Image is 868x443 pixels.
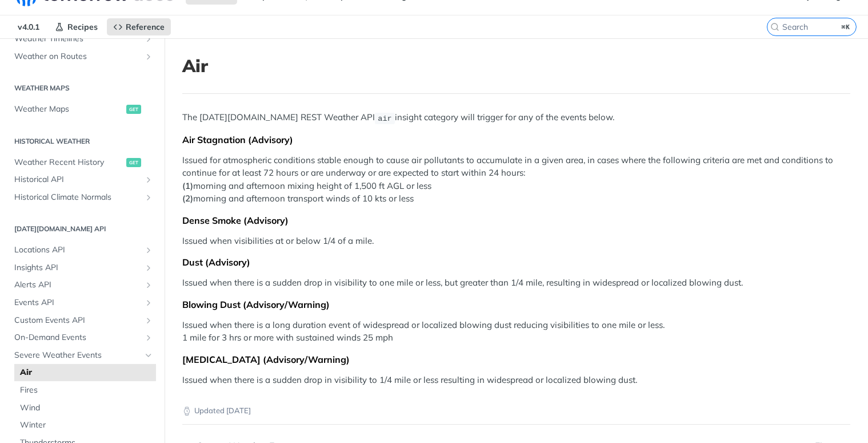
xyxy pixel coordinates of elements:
span: air [378,114,391,122]
div: Blowing Dust (Advisory/Warning) [182,299,850,310]
span: Wind [20,402,153,414]
button: Show subpages for Events API [144,298,153,307]
button: Hide subpages for Severe Weather Events [144,351,153,360]
span: Winter [20,420,153,431]
button: Show subpages for Historical API [144,175,153,184]
svg: Search [770,22,779,31]
div: Air Stagnation (Advisory) [182,134,850,145]
a: Weather TimelinesShow subpages for Weather Timelines [9,30,156,48]
div: Dust (Advisory) [182,256,850,268]
span: Alerts API [14,279,141,291]
div: Dense Smoke (Advisory) [182,215,850,226]
a: On-Demand EventsShow subpages for On-Demand Events [9,329,156,346]
span: get [126,158,141,167]
h2: Historical Weather [9,136,156,147]
a: Weather Recent Historyget [9,154,156,171]
span: Historical Climate Normals [14,192,141,203]
span: Locations API [14,244,141,256]
div: [MEDICAL_DATA] (Advisory/Warning) [182,354,850,365]
a: Alerts APIShow subpages for Alerts API [9,276,156,294]
span: Severe Weather Events [14,350,141,361]
a: Weather Mapsget [9,101,156,118]
span: Custom Events API [14,315,141,326]
a: Air [14,364,156,381]
span: v4.0.1 [11,18,46,35]
span: Reference [126,22,165,32]
kbd: ⌘K [839,21,853,33]
span: Historical API [14,174,141,185]
strong: (1) [182,180,193,191]
span: Weather Timelines [14,33,141,45]
button: Show subpages for Historical Climate Normals [144,193,153,202]
h2: [DATE][DOMAIN_NAME] API [9,224,156,234]
button: Show subpages for Weather Timelines [144,34,153,43]
span: get [126,105,141,114]
a: Weather on RoutesShow subpages for Weather on Routes [9,48,156,65]
a: Events APIShow subpages for Events API [9,294,156,311]
button: Show subpages for Weather on Routes [144,52,153,61]
p: Issued when there is a long duration event of widespread or localized blowing dust reducing visib... [182,319,850,345]
a: Reference [107,18,171,35]
p: Issued when there is a sudden drop in visibility to one mile or less, but greater than 1/4 mile, ... [182,276,850,290]
p: Issued when visibilities at or below 1/4 of a mile. [182,235,850,248]
a: Severe Weather EventsHide subpages for Severe Weather Events [9,347,156,364]
button: Show subpages for Alerts API [144,280,153,290]
p: Issued for atmospheric conditions stable enough to cause air pollutants to accumulate in a given ... [182,154,850,205]
span: Recipes [67,22,98,32]
p: The [DATE][DOMAIN_NAME] REST Weather API insight category will trigger for any of the events below. [182,111,850,124]
a: Custom Events APIShow subpages for Custom Events API [9,312,156,329]
span: Air [20,367,153,378]
a: Insights APIShow subpages for Insights API [9,259,156,276]
button: Show subpages for Insights API [144,263,153,272]
a: Historical Climate NormalsShow subpages for Historical Climate Normals [9,189,156,206]
strong: (2) [182,193,193,204]
p: Issued when there is a sudden drop in visibility to 1/4 mile or less resulting in widespread or l... [182,374,850,387]
h2: Weather Maps [9,83,156,93]
a: Wind [14,400,156,417]
span: Fires [20,385,153,396]
span: Weather Recent History [14,157,123,168]
span: Insights API [14,262,141,274]
p: Updated [DATE] [182,405,850,417]
button: Show subpages for On-Demand Events [144,333,153,342]
span: Weather on Routes [14,51,141,62]
a: Fires [14,382,156,399]
span: Weather Maps [14,104,123,115]
a: Locations APIShow subpages for Locations API [9,242,156,259]
a: Winter [14,417,156,434]
span: Events API [14,297,141,308]
a: Historical APIShow subpages for Historical API [9,171,156,188]
span: On-Demand Events [14,332,141,343]
button: Show subpages for Locations API [144,246,153,255]
button: Show subpages for Custom Events API [144,316,153,325]
a: Recipes [49,18,104,35]
h1: Air [182,56,850,76]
